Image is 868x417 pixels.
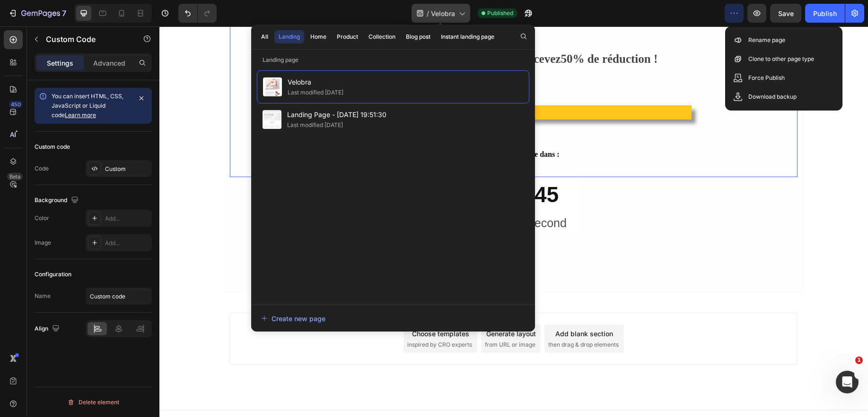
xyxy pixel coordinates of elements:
[327,302,377,312] div: Generate layout
[406,33,430,41] div: Blog post
[261,309,526,328] button: Create new page
[310,33,326,41] div: Home
[350,154,359,162] div: 0
[431,9,455,18] span: Velobra
[35,238,51,247] div: Image
[309,124,400,132] font: Cette offre se termine dans :
[35,292,51,300] div: Name
[748,35,785,45] p: Rename page
[35,395,152,410] button: Delete element
[301,189,337,204] p: Minute
[105,165,149,173] div: Custom
[301,154,337,183] div: 26
[306,30,331,43] button: Home
[367,154,407,183] div: 45
[748,73,785,83] p: Force Publish
[337,33,358,41] div: Product
[367,189,407,204] p: Second
[105,239,149,247] div: Add...
[364,30,400,43] button: Collection
[805,4,845,23] button: Publish
[287,109,386,120] span: Landing Page - [DATE] 19:51:30
[62,8,66,19] p: 7
[47,58,73,68] p: Settings
[65,111,96,119] a: Learn more
[178,4,217,23] div: Undo/Redo
[46,34,126,45] p: Custom Code
[368,33,395,41] div: Collection
[253,302,310,312] div: Choose templates
[176,81,274,91] font: Vérifier sa disponibilité
[159,26,868,417] iframe: Design area
[248,314,313,323] span: inspired by CRO experts
[35,214,49,222] div: Color
[748,54,814,64] p: Clone to other page type
[288,77,343,88] span: Velobra
[35,323,61,335] div: Align
[35,143,70,151] div: Custom code
[35,164,49,173] div: Code
[396,302,454,312] div: Add blank section
[7,173,23,180] div: Beta
[441,33,494,41] div: Instant landing page
[778,9,794,17] span: Save
[93,58,125,68] p: Advanced
[35,194,80,207] div: Background
[35,270,71,279] div: Configuration
[261,314,325,323] div: Create new page
[836,371,859,393] iframe: Intercom live chat
[261,33,268,41] div: All
[279,33,300,41] div: Landing
[4,4,70,23] button: 7
[748,92,797,102] p: Download backup
[437,30,499,43] button: Instant landing page
[770,4,801,23] button: Save
[855,357,863,364] span: 1
[402,30,435,43] button: Blog post
[9,101,23,108] div: 450
[332,281,377,291] span: Add section
[325,314,376,323] span: from URL or image
[487,9,513,17] span: Published
[274,30,304,43] button: Landing
[287,120,343,130] div: Last modified [DATE]
[251,55,535,65] p: Landing page
[288,88,343,97] div: Last modified [DATE]
[389,314,459,323] span: then drag & drop elements
[813,9,837,18] div: Publish
[257,30,272,43] button: All
[105,214,149,223] div: Add...
[333,30,362,43] button: Product
[427,9,429,18] span: /
[67,397,119,408] div: Delete element
[52,93,123,119] span: You can insert HTML, CSS, JavaScript or Liquid code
